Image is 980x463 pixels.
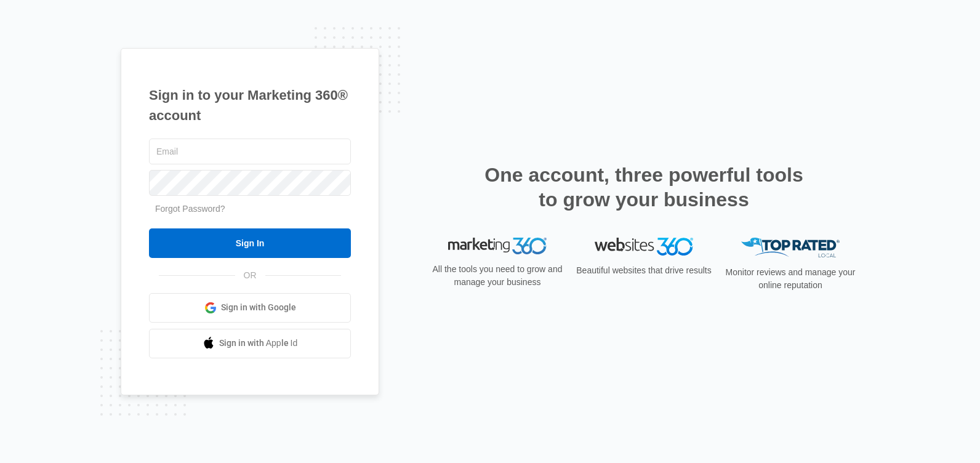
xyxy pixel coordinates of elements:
span: Sign in with Apple Id [219,337,298,350]
p: All the tools you need to grow and manage your business [428,263,566,289]
span: Sign in with Google [221,301,296,314]
a: Sign in with Apple Id [149,329,351,358]
input: Email [149,139,351,164]
h1: Sign in to your Marketing 360® account [149,85,351,126]
a: Forgot Password? [155,204,225,214]
input: Sign In [149,228,351,258]
img: Marketing 360 [448,238,547,255]
img: Top Rated Local [741,238,840,258]
span: OR [235,269,265,282]
img: Websites 360 [595,238,693,256]
h2: One account, three powerful tools to grow your business [481,163,807,212]
p: Beautiful websites that drive results [575,264,713,277]
p: Monitor reviews and manage your online reputation [721,266,859,292]
a: Sign in with Google [149,293,351,323]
